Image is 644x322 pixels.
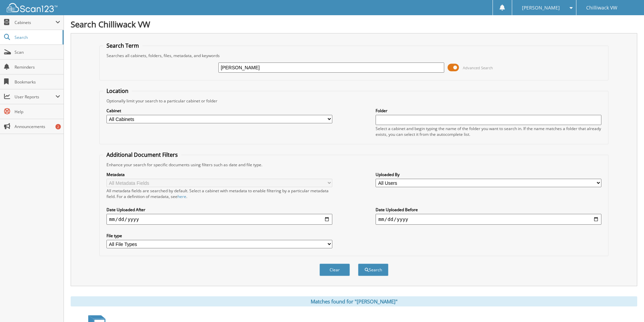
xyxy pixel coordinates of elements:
[463,65,493,70] span: Advanced Search
[103,87,132,95] legend: Location
[376,214,601,225] input: end
[106,233,332,239] label: File type
[358,264,388,276] button: Search
[15,49,60,55] span: Scan
[7,3,57,12] img: scan123-logo-white.svg
[15,109,60,115] span: Help
[376,108,601,114] label: Folder
[15,79,60,85] span: Bookmarks
[103,98,605,104] div: Optionally limit your search to a particular cabinet or folder
[177,194,186,199] a: here
[106,188,332,199] div: All metadata fields are searched by default. Select a cabinet with metadata to enable filtering b...
[376,172,601,177] label: Uploaded By
[15,94,55,100] span: User Reports
[522,6,560,10] span: [PERSON_NAME]
[106,108,332,114] label: Cabinet
[586,6,617,10] span: Chilliwack VW
[103,162,605,168] div: Enhance your search for specific documents using filters such as date and file type.
[71,19,637,30] h1: Search Chilliwack VW
[319,264,350,276] button: Clear
[15,64,60,70] span: Reminders
[15,124,60,129] span: Announcements
[103,151,181,158] legend: Additional Document Filters
[103,53,605,58] div: Searches all cabinets, folders, files, metadata, and keywords
[103,42,142,49] legend: Search Term
[55,124,61,129] div: 2
[15,20,55,25] span: Cabinets
[71,296,637,306] div: Matches found for "[PERSON_NAME]"
[106,207,332,213] label: Date Uploaded After
[376,207,601,213] label: Date Uploaded Before
[15,34,59,40] span: Search
[106,172,332,177] label: Metadata
[106,214,332,225] input: start
[376,126,601,137] div: Select a cabinet and begin typing the name of the folder you want to search in. If the name match...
